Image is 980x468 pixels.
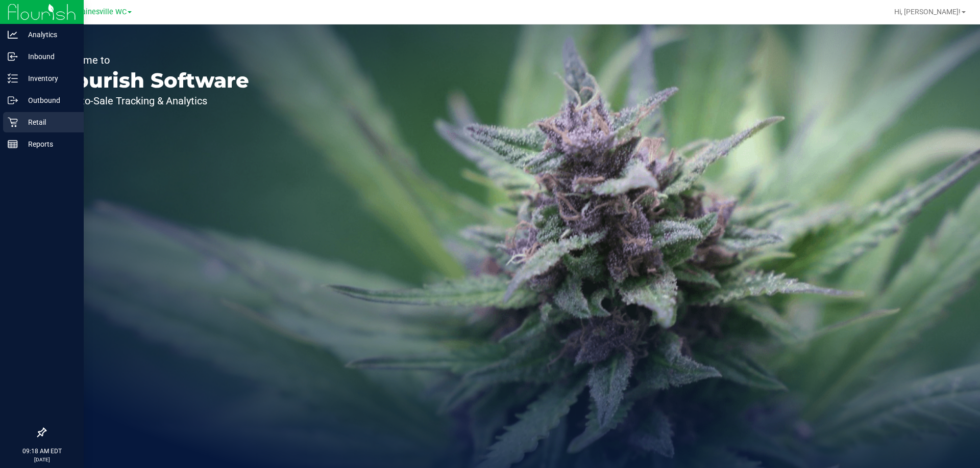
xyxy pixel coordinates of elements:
[894,8,961,16] span: Hi, [PERSON_NAME]!
[8,51,18,62] inline-svg: Inbound
[18,29,79,41] p: Analytics
[8,117,18,127] inline-svg: Retail
[55,70,249,91] p: Flourish Software
[55,96,249,106] p: Seed-to-Sale Tracking & Analytics
[18,116,79,128] p: Retail
[77,8,127,16] span: Gainesville WC
[8,30,18,40] inline-svg: Analytics
[18,138,79,150] p: Reports
[8,139,18,149] inline-svg: Reports
[5,447,79,456] p: 09:18 AM EDT
[8,95,18,105] inline-svg: Outbound
[8,73,18,84] inline-svg: Inventory
[18,72,79,85] p: Inventory
[5,456,79,463] p: [DATE]
[55,55,249,65] p: Welcome to
[18,94,79,106] p: Outbound
[18,50,79,63] p: Inbound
